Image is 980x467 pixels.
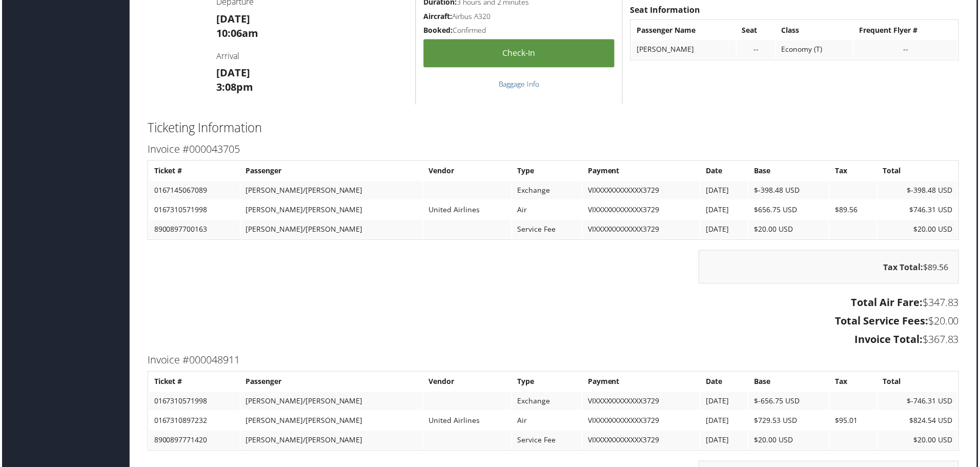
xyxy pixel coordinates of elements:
td: Exchange [513,182,582,200]
td: [DATE] [702,413,749,432]
h3: $367.83 [146,334,961,348]
td: VIXXXXXXXXXXXX3729 [583,182,701,200]
th: Passenger Name [632,21,737,39]
a: Baggage Info [499,79,540,89]
td: $-746.31 USD [880,394,959,412]
th: Tax [831,374,879,393]
h2: Ticketing Information [146,119,961,137]
th: Ticket # [148,163,239,181]
td: 0167310897232 [148,413,239,432]
td: $20.00 USD [750,433,830,451]
td: Air [513,201,582,220]
th: Passenger [240,163,423,181]
td: VIXXXXXXXXXXXX3729 [583,221,701,239]
a: Check-in [423,39,615,68]
td: $20.00 USD [880,433,959,451]
td: VIXXXXXXXXXXXX3729 [583,394,701,412]
td: [PERSON_NAME]/[PERSON_NAME] [240,413,423,432]
th: Total [880,374,959,393]
td: Economy (T) [778,40,855,59]
td: $746.31 USD [880,201,959,220]
td: 8900897771420 [148,433,239,451]
th: Ticket # [148,374,239,393]
th: Seat [738,21,777,39]
td: $20.00 USD [750,221,830,239]
h3: $347.83 [146,297,961,311]
strong: Aircraft: [423,11,452,21]
td: 0167145067089 [148,182,239,200]
div: -- [743,45,771,54]
th: Base [750,163,830,181]
td: $89.56 [831,201,879,220]
td: 0167310571998 [148,394,239,412]
th: Base [750,374,830,393]
td: $-398.48 USD [750,182,830,200]
h4: Arrival [215,51,407,62]
strong: Total Service Fees: [836,315,930,329]
strong: [DATE] [215,66,249,80]
h3: Invoice #000048911 [146,354,961,369]
td: $656.75 USD [750,201,830,220]
th: Payment [583,163,701,181]
th: Tax [831,163,879,181]
td: Service Fee [513,221,582,239]
td: Service Fee [513,433,582,451]
td: 8900897700163 [148,221,239,239]
h3: $20.00 [146,315,961,330]
th: Type [513,163,582,181]
h5: Airbus A320 [423,11,615,22]
th: Date [702,163,749,181]
td: [PERSON_NAME] [632,40,737,59]
th: Passenger [240,374,423,393]
td: United Airlines [423,201,512,220]
td: $-656.75 USD [750,394,830,412]
td: VIXXXXXXXXXXXX3729 [583,433,701,451]
strong: Tax Total: [885,262,925,274]
td: $729.53 USD [750,413,830,432]
div: -- [861,45,954,54]
td: Air [513,413,582,432]
td: [PERSON_NAME]/[PERSON_NAME] [240,433,423,451]
td: [PERSON_NAME]/[PERSON_NAME] [240,182,423,200]
th: Frequent Flyer # [856,21,959,39]
td: Exchange [513,394,582,412]
strong: 3:08pm [215,80,252,94]
td: [DATE] [702,201,749,220]
td: [DATE] [702,182,749,200]
td: $824.54 USD [880,413,959,432]
td: [DATE] [702,221,749,239]
strong: Booked: [423,25,453,35]
td: [DATE] [702,394,749,412]
td: $20.00 USD [880,221,959,239]
td: [PERSON_NAME]/[PERSON_NAME] [240,221,423,239]
h3: Invoice #000043705 [146,143,961,157]
th: Type [513,374,582,393]
td: $-398.48 USD [880,182,959,200]
strong: 10:06am [215,26,257,40]
td: [PERSON_NAME]/[PERSON_NAME] [240,201,423,220]
th: Date [702,374,749,393]
td: VIXXXXXXXXXXXX3729 [583,413,701,432]
td: $95.01 [831,413,879,432]
th: Payment [583,374,701,393]
th: Class [778,21,855,39]
td: [DATE] [702,433,749,451]
td: United Airlines [423,413,512,432]
div: $89.56 [700,251,961,285]
strong: Invoice Total: [856,334,925,348]
h5: Confirmed [423,25,615,35]
th: Vendor [423,374,512,393]
strong: Seat Information [631,4,701,15]
th: Total [880,163,959,181]
td: VIXXXXXXXXXXXX3729 [583,201,701,220]
th: Vendor [423,163,512,181]
strong: [DATE] [215,12,249,26]
td: [PERSON_NAME]/[PERSON_NAME] [240,394,423,412]
strong: Total Air Fare: [853,297,925,311]
td: 0167310571998 [148,201,239,220]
